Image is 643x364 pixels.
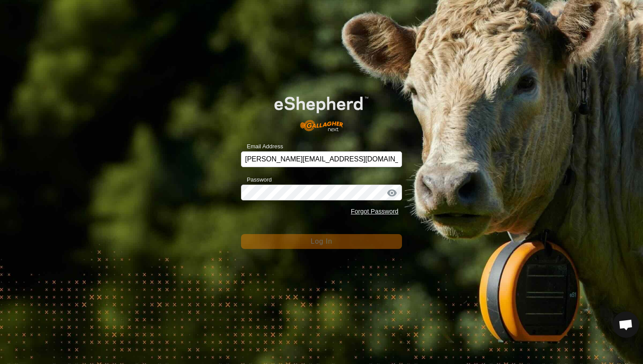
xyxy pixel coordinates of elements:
[311,238,332,245] span: Log In
[351,208,398,215] a: Forgot Password
[257,83,386,138] img: E-shepherd Logo
[241,142,283,151] label: Email Address
[613,311,639,338] div: Open chat
[241,175,272,184] label: Password
[241,234,402,249] button: Log In
[241,151,402,167] input: Email Address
